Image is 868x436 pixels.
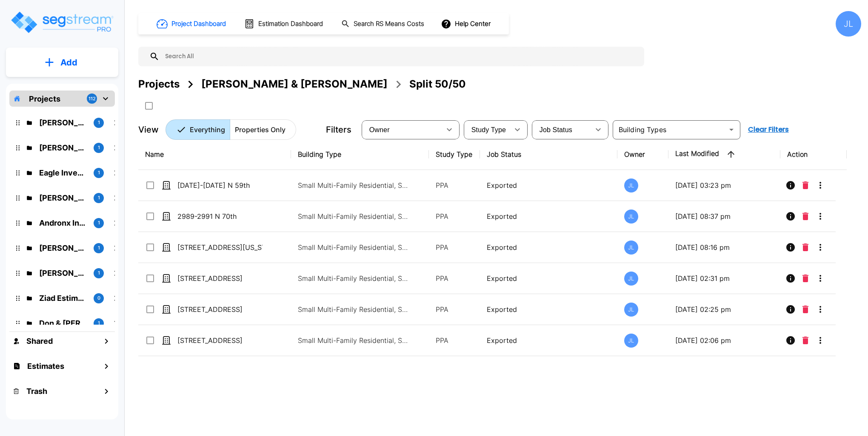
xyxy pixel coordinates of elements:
[177,335,263,345] p: [STREET_ADDRESS]
[98,219,100,226] p: 1
[799,208,812,225] button: Delete
[138,76,180,92] div: Projects
[60,56,77,69] p: Add
[812,332,829,349] button: More-Options
[160,47,640,66] input: Search All
[298,304,413,314] p: Small Multi-Family Residential, Small Multi-Family Residential Site
[487,335,611,345] p: Exported
[39,267,87,279] p: Michael Anspach
[138,123,159,136] p: View
[487,273,611,283] p: Exported
[177,304,263,314] p: [STREET_ADDRESS]
[177,242,263,252] p: [STREET_ADDRESS][US_STATE]
[668,139,781,170] th: Last Modified
[369,126,390,133] span: Owner
[409,76,466,92] div: Split 50/50
[615,124,724,136] input: Building Types
[534,118,590,142] div: Select
[230,119,296,140] button: Properties Only
[780,139,847,170] th: Action
[799,332,812,349] button: Delete
[436,211,473,221] p: PPA
[799,301,812,318] button: Delete
[241,15,328,33] button: Estimation Dashboard
[465,118,509,142] div: Select
[39,217,87,229] p: Andronx Investments
[258,19,323,29] h1: Estimation Dashboard
[436,180,473,190] p: PPA
[471,126,506,133] span: Study Type
[487,211,611,221] p: Exported
[624,272,638,286] div: JL
[675,273,774,283] p: [DATE] 02:31 pm
[39,242,87,254] p: Ashok Vangal
[298,211,413,221] p: Small Multi-Family Residential, Small Multi-Family Residential Site
[745,121,792,138] button: Clear Filters
[39,142,87,153] p: Nick Carbone
[812,301,829,318] button: More-Options
[624,178,638,193] div: JL
[166,119,296,140] div: Platform
[98,144,100,151] p: 1
[190,125,225,135] p: Everything
[338,16,429,32] button: Search RS Means Costs
[235,125,286,135] p: Properties Only
[98,244,100,252] p: 1
[799,270,812,287] button: Delete
[291,139,428,170] th: Building Type
[98,119,100,126] p: 1
[298,180,413,190] p: Small Multi-Family Residential, Small Multi-Family Residential Site
[39,117,87,128] p: Chad Dercks & Corey Cudnoski
[782,270,799,287] button: Info
[812,270,829,287] button: More-Options
[201,76,388,92] div: [PERSON_NAME] & [PERSON_NAME]
[153,14,231,33] button: Project Dashboard
[782,332,799,349] button: Info
[166,119,230,140] button: Everything
[26,385,47,397] h1: Trash
[782,177,799,194] button: Info
[812,208,829,225] button: More-Options
[298,242,413,252] p: Small Multi-Family Residential, Small Multi-Family Residential Site
[487,180,611,190] p: Exported
[326,123,351,136] p: Filters
[624,303,638,317] div: JL
[487,304,611,314] p: Exported
[836,11,861,37] div: JL
[782,239,799,256] button: Info
[98,169,100,176] p: 1
[799,239,812,256] button: Delete
[675,211,774,221] p: [DATE] 08:37 pm
[540,126,572,133] span: Job Status
[98,194,100,201] p: 1
[298,273,413,283] p: Small Multi-Family Residential, Small Multi-Family Residential Site
[98,320,100,327] p: 1
[39,167,87,178] p: Eagle Investment
[675,180,774,190] p: [DATE] 03:23 pm
[39,192,87,204] p: Matt Hammer
[97,294,100,302] p: 0
[177,180,263,190] p: [DATE]-[DATE] N 59th
[782,208,799,225] button: Info
[439,16,494,32] button: Help Center
[298,335,413,345] p: Small Multi-Family Residential, Small Multi-Family Residential Site
[363,118,441,142] div: Select
[171,19,226,29] h1: Project Dashboard
[89,95,96,102] p: 112
[436,304,473,314] p: PPA
[782,301,799,318] button: Info
[140,97,157,114] button: SelectAll
[436,273,473,283] p: PPA
[624,210,638,224] div: JL
[624,241,638,255] div: JL
[799,177,812,194] button: Delete
[177,211,263,221] p: 2989-2991 N 70th
[617,139,668,170] th: Owner
[624,334,638,348] div: JL
[436,242,473,252] p: PPA
[39,317,87,329] p: Don & Robyn Lynn Scott
[675,242,774,252] p: [DATE] 08:16 pm
[98,269,100,277] p: 1
[812,239,829,256] button: More-Options
[10,10,114,34] img: Logo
